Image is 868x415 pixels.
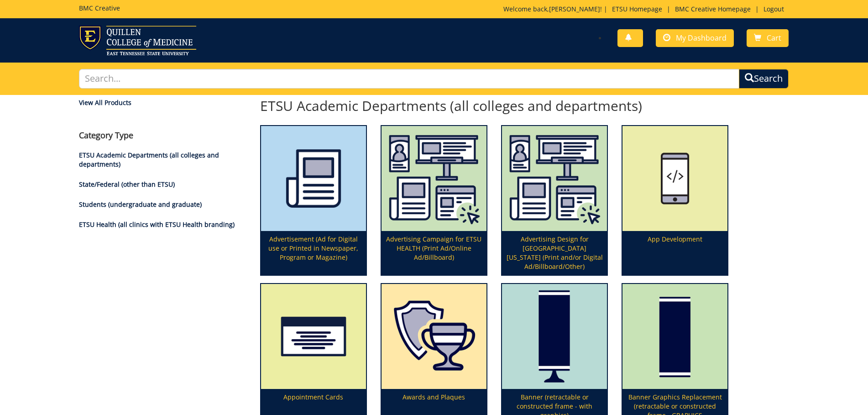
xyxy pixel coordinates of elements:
[261,126,366,231] img: printmedia-5fff40aebc8a36.86223841.png
[79,180,175,189] a: State/Federal (other than ETSU)
[670,5,755,13] a: BMC Creative Homepage
[739,69,789,89] button: Search
[549,5,600,13] a: [PERSON_NAME]
[767,33,781,43] span: Cart
[502,126,607,231] img: etsu%20health%20marketing%20campaign%20image-6075f5506d2aa2.29536275.png
[261,284,366,389] img: appointment%20cards-6556843a9f7d00.21763534.png
[622,126,727,231] img: app%20development%20icon-655684178ce609.47323231.png
[502,284,607,389] img: retractable-banner-59492b401f5aa8.64163094.png
[79,98,246,107] a: View All Products
[622,231,727,275] p: App Development
[79,131,246,140] h4: Category Type
[260,98,729,113] h2: ETSU Academic Departments (all colleges and departments)
[747,29,789,47] a: Cart
[382,284,486,389] img: plaques-5a7339fccbae09.63825868.png
[656,29,734,47] a: My Dashboard
[261,231,366,275] p: Advertisement (Ad for Digital use or Printed in Newspaper, Program or Magazine)
[622,126,727,275] a: App Development
[759,5,789,13] a: Logout
[261,126,366,275] a: Advertisement (Ad for Digital use or Printed in Newspaper, Program or Magazine)
[622,284,727,389] img: graphics-only-banner-5949222f1cdc31.93524894.png
[79,69,739,89] input: Search...
[79,200,202,209] a: Students (undergraduate and graduate)
[676,33,727,43] span: My Dashboard
[502,231,607,275] p: Advertising Design for [GEOGRAPHIC_DATA][US_STATE] (Print and/or Digital Ad/Billboard/Other)
[503,5,789,14] p: Welcome back, ! | | |
[79,220,235,229] a: ETSU Health (all clinics with ETSU Health branding)
[607,5,667,13] a: ETSU Homepage
[502,126,607,275] a: Advertising Design for [GEOGRAPHIC_DATA][US_STATE] (Print and/or Digital Ad/Billboard/Other)
[79,26,196,55] img: ETSU logo
[79,5,120,11] h5: BMC Creative
[79,151,219,168] a: ETSU Academic Departments (all colleges and departments)
[382,126,486,231] img: etsu%20health%20marketing%20campaign%20image-6075f5506d2aa2.29536275.png
[382,231,486,275] p: Advertising Campaign for ETSU HEALTH (Print Ad/Online Ad/Billboard)
[382,126,486,275] a: Advertising Campaign for ETSU HEALTH (Print Ad/Online Ad/Billboard)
